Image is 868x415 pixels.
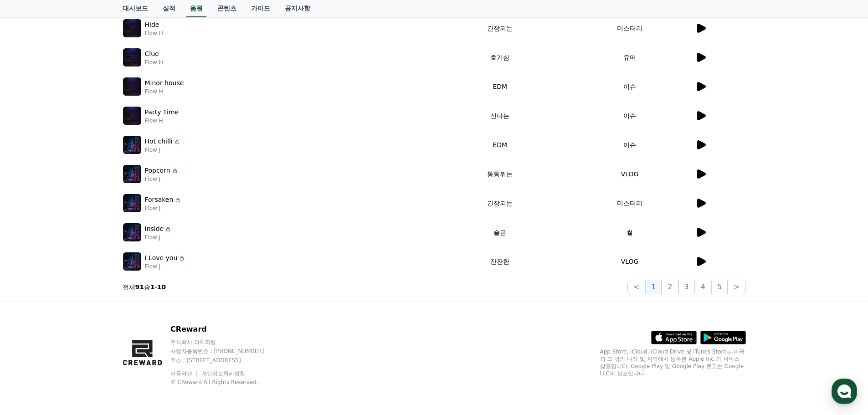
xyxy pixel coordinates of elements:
[435,14,565,43] td: 긴장되는
[145,263,186,270] p: Flow J
[123,252,141,271] img: music
[565,43,695,72] td: 유머
[600,348,746,377] p: App Store, iCloud, iCloud Drive 및 iTunes Store는 미국과 그 밖의 나라 및 지역에서 등록된 Apple Inc.의 서비스 상표입니다. Goo...
[123,48,141,67] img: music
[3,289,60,312] a: 홈
[565,218,695,247] td: 썰
[157,283,166,291] strong: 10
[118,289,175,312] a: 설정
[123,107,141,125] img: music
[29,302,34,310] span: 홈
[728,280,745,294] button: >
[123,282,166,292] p: 전체 중 -
[145,117,179,124] p: Flow H
[135,283,144,291] strong: 91
[60,289,118,312] a: 대화
[83,303,94,310] span: 대화
[170,324,282,335] p: CReward
[435,72,565,101] td: EDM
[565,189,695,218] td: 미스터리
[565,72,695,101] td: 이슈
[711,280,728,294] button: 5
[145,175,179,183] p: Flow J
[435,218,565,247] td: 슬픈
[123,165,141,183] img: music
[627,280,645,294] button: <
[145,146,181,154] p: Flow J
[141,302,152,310] span: 설정
[435,247,565,276] td: 잔잔한
[123,19,141,37] img: music
[170,357,282,364] p: 주소 : [STREET_ADDRESS]
[150,283,155,291] strong: 1
[145,205,182,212] p: Flow J
[662,280,678,294] button: 2
[123,223,141,241] img: music
[170,379,282,386] p: © CReward All Rights Reserved.
[695,280,711,294] button: 4
[678,280,695,294] button: 3
[145,78,184,88] p: Minor house
[435,101,565,130] td: 신나는
[565,130,695,159] td: 이슈
[170,370,199,377] a: 이용약관
[145,108,179,117] p: Party Time
[145,166,170,175] p: Popcorn
[565,159,695,189] td: VLOG
[565,101,695,130] td: 이슈
[123,136,141,154] img: music
[435,159,565,189] td: 통통튀는
[145,224,164,234] p: Inside
[435,43,565,72] td: 호기심
[145,137,173,146] p: Hot chilli
[145,253,178,263] p: I Love you
[565,247,695,276] td: VLOG
[145,20,159,30] p: Hide
[123,77,141,96] img: music
[145,59,163,66] p: Flow H
[435,189,565,218] td: 긴장되는
[145,234,172,241] p: Flow J
[145,49,159,59] p: Clue
[170,338,282,346] p: 주식회사 와이피랩
[201,370,245,377] a: 개인정보처리방침
[145,30,163,37] p: Flow H
[170,348,282,355] p: 사업자등록번호 : [PHONE_NUMBER]
[145,195,174,205] p: Forsaken
[145,88,184,95] p: Flow H
[645,280,662,294] button: 1
[435,130,565,159] td: EDM
[565,14,695,43] td: 미스터리
[123,194,141,212] img: music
